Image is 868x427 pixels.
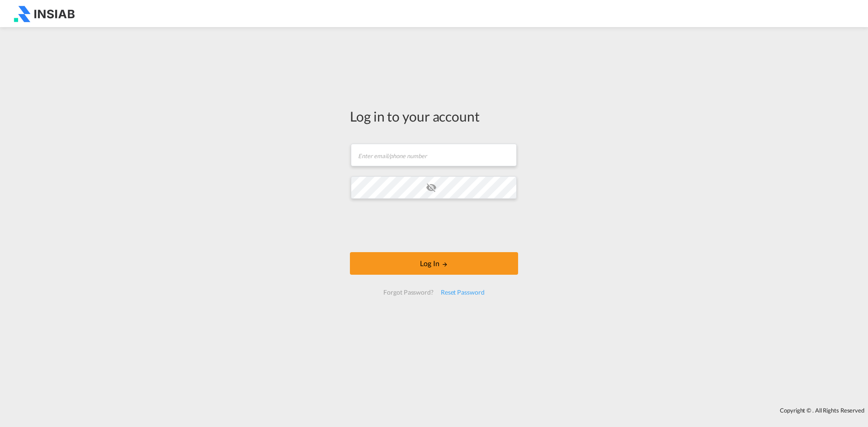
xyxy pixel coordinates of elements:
img: 0ea05a20c6b511ef93588b618553d863.png [14,4,75,24]
div: Log in to your account [350,107,518,126]
md-icon: icon-eye-off [426,182,437,193]
div: Reset Password [437,284,488,300]
input: Enter email/phone number [351,144,517,166]
button: LOGIN [350,252,518,275]
div: Forgot Password? [380,284,437,300]
iframe: reCAPTCHA [365,208,503,243]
